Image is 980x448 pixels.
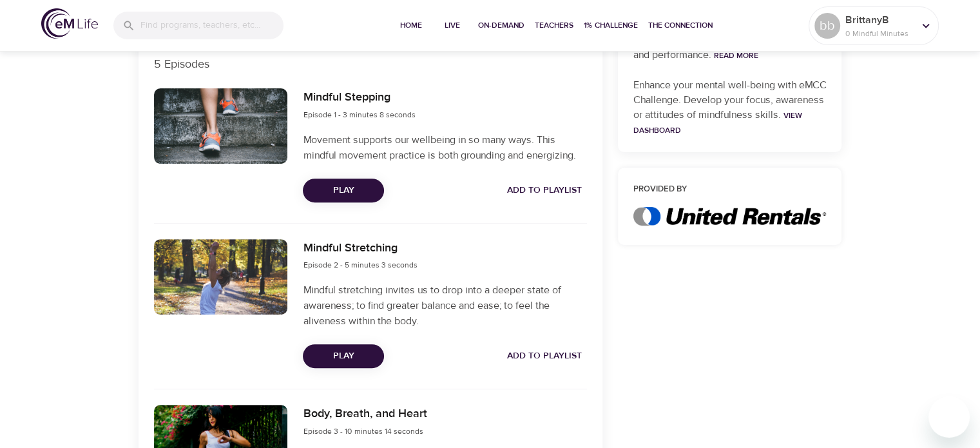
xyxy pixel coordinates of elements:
a: Read More [714,50,758,61]
button: Play [303,179,384,202]
span: Episode 2 - 5 minutes 3 seconds [303,260,417,270]
button: Add to Playlist [502,344,587,368]
span: Live [437,19,468,32]
p: Movement supports our wellbeing in so many ways. This mindful movement practice is both grounding... [303,132,586,163]
span: Add to Playlist [507,348,582,364]
img: United%20Rentals%202.jpg [633,207,827,225]
iframe: Button to launch messaging window [928,396,970,438]
p: BrittanyB [845,12,914,28]
span: Episode 3 - 10 minutes 14 seconds [303,426,423,436]
span: Home [396,19,427,32]
span: The Connection [648,19,713,32]
img: logo [41,8,98,39]
h6: Body, Breath, and Heart [303,405,427,424]
p: 5 Episodes [154,55,587,73]
span: Play [313,348,374,364]
p: Mindful stretching invites us to drop into a deeper state of awareness; to find greater balance a... [303,282,586,329]
button: Play [303,344,384,368]
span: Play [313,182,374,199]
h6: Provided by [633,183,827,197]
span: 1% Challenge [584,19,638,32]
input: Find programs, teachers, etc... [140,12,283,39]
span: Teachers [535,19,573,32]
h6: Mindful Stretching [303,239,417,258]
a: View Dashboard [633,110,802,135]
button: Add to Playlist [502,179,587,202]
span: Add to Playlist [507,182,582,199]
p: 0 Mindful Minutes [845,28,914,39]
h6: Mindful Stepping [303,88,415,107]
span: On-Demand [478,19,524,32]
div: bb [814,13,840,39]
p: Enhance your mental well-being with eMCC Challenge. Develop your focus, awareness or attitudes of... [633,78,827,137]
span: Episode 1 - 3 minutes 8 seconds [303,110,415,120]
